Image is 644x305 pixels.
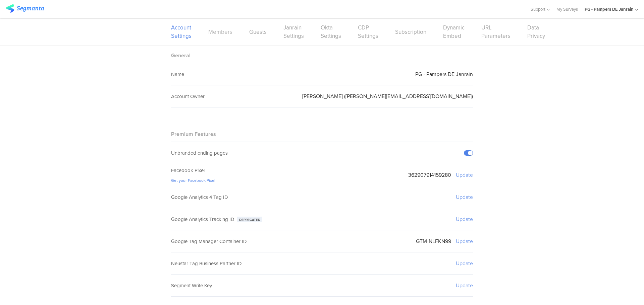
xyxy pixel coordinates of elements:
[456,282,473,289] sg-setting-edit-trigger: Update
[208,28,232,36] a: Members
[6,4,44,13] img: segmanta logo
[249,28,267,36] a: Guests
[237,217,262,222] div: Deprecated
[171,282,212,289] span: Segment Write Key
[171,52,191,59] sg-block-title: General
[171,149,228,157] div: Unbranded ending pages
[415,70,473,78] sg-setting-value: PG - Pampers DE Janrain
[481,23,511,40] a: URL Parameters
[358,23,378,40] a: CDP Settings
[171,93,205,100] sg-field-title: Account Owner
[531,6,545,12] span: Support
[408,171,451,179] sg-setting-value: 362907914159280
[171,216,234,223] span: Google Analytics Tracking ID
[171,130,216,138] sg-block-title: Premium Features
[171,194,228,201] span: Google Analytics 4 Tag ID
[456,171,473,179] sg-setting-edit-trigger: Update
[585,6,634,12] div: PG - Pampers DE Janrain
[321,23,341,40] a: Okta Settings
[283,23,304,40] a: Janrain Settings
[456,215,473,223] sg-setting-edit-trigger: Update
[171,238,247,245] span: Google Tag Manager Container ID
[527,23,545,40] a: Data Privacy
[302,92,473,100] sg-setting-value: [PERSON_NAME] ([PERSON_NAME][EMAIL_ADDRESS][DOMAIN_NAME])
[171,260,242,267] span: Neustar Tag Business Partner ID
[416,237,451,245] sg-setting-value: GTM-NLFKN99
[171,71,184,78] sg-field-title: Name
[456,193,473,201] sg-setting-edit-trigger: Update
[443,23,465,40] a: Dynamic Embed
[171,167,205,174] span: Facebook Pixel
[456,259,473,267] sg-setting-edit-trigger: Update
[395,28,426,36] a: Subscription
[456,237,473,245] sg-setting-edit-trigger: Update
[171,177,215,183] a: Get your Facebook Pixel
